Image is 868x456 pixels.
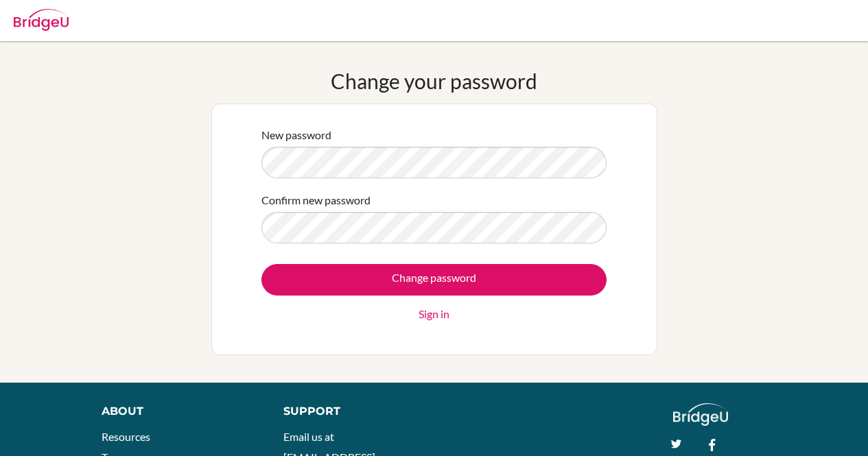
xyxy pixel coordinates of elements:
input: Change password [261,264,607,296]
img: Bridge-U [14,9,69,31]
label: New password [261,127,331,143]
div: Support [283,403,421,420]
a: Sign in [419,306,449,322]
h1: Change your password [331,69,537,93]
a: Resources [102,430,150,443]
img: logo_white@2x-f4f0deed5e89b7ecb1c2cc34c3e3d731f90f0f143d5ea2071677605dd97b5244.png [673,403,729,426]
div: About [102,403,253,420]
label: Confirm new password [261,192,371,208]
